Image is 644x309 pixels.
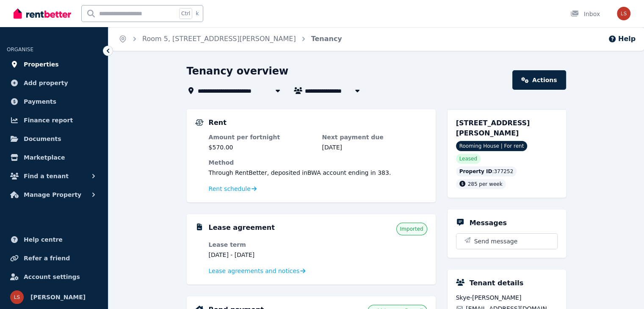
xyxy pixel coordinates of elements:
button: Help [608,34,636,44]
nav: Breadcrumb [108,27,352,51]
dt: Amount per fortnight [209,133,314,141]
dt: Lease term [209,240,314,249]
span: Lease agreements and notices [209,267,300,275]
span: Properties [24,59,59,69]
dd: [DATE] - [DATE] [209,251,314,259]
span: Rent schedule [209,185,251,193]
dd: [DATE] [322,143,427,152]
a: Payments [7,93,101,110]
span: Property ID [459,168,492,175]
a: Rent schedule [209,185,257,193]
span: [PERSON_NAME] [30,292,86,302]
span: Marketplace [24,152,65,163]
a: Room 5, [STREET_ADDRESS][PERSON_NAME] [142,35,296,43]
span: Finance report [24,115,73,125]
span: Help centre [24,235,63,245]
span: Payments [24,97,56,107]
span: Refer a friend [24,253,70,263]
dt: Next payment due [322,133,427,141]
h1: Tenancy overview [187,64,289,78]
a: Finance report [7,112,101,129]
a: Actions [512,70,566,90]
a: Refer a friend [7,250,101,267]
button: Find a tenant [7,168,101,185]
span: Skye-[PERSON_NAME] [456,293,558,302]
span: 285 per week [468,181,503,187]
a: Help centre [7,231,101,248]
img: Rental Payments [195,119,204,126]
a: Tenancy [311,35,342,43]
span: Ctrl [179,8,192,19]
img: Luca Surman [617,7,630,20]
img: RentBetter [14,7,71,20]
a: Lease agreements and notices [209,267,306,275]
span: [STREET_ADDRESS][PERSON_NAME] [456,119,530,137]
img: Luca Surman [10,290,24,304]
span: Leased [459,155,477,162]
a: Properties [7,56,101,73]
div: : 377252 [456,166,517,177]
span: Send message [474,237,518,246]
span: Account settings [24,272,80,282]
a: Add property [7,74,101,91]
button: Send message [456,234,557,249]
a: Account settings [7,268,101,285]
span: ORGANISE [7,47,33,52]
span: Add property [24,78,68,88]
h5: Tenant details [470,278,524,288]
span: Imported [400,226,423,232]
h5: Rent [209,118,227,128]
span: Find a tenant [24,171,69,181]
button: Manage Property [7,186,101,203]
span: Rooming House | For rent [456,141,528,151]
a: Marketplace [7,149,101,166]
span: Manage Property [24,190,81,200]
h5: Lease agreement [209,223,275,233]
span: Through RentBetter , deposited in BWA account ending in 383 . [209,169,391,176]
h5: Messages [470,218,507,228]
dd: $570.00 [209,143,314,152]
span: Documents [24,134,61,144]
dt: Method [209,158,427,167]
span: k [196,10,199,17]
div: Inbox [570,10,600,18]
a: Documents [7,130,101,147]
